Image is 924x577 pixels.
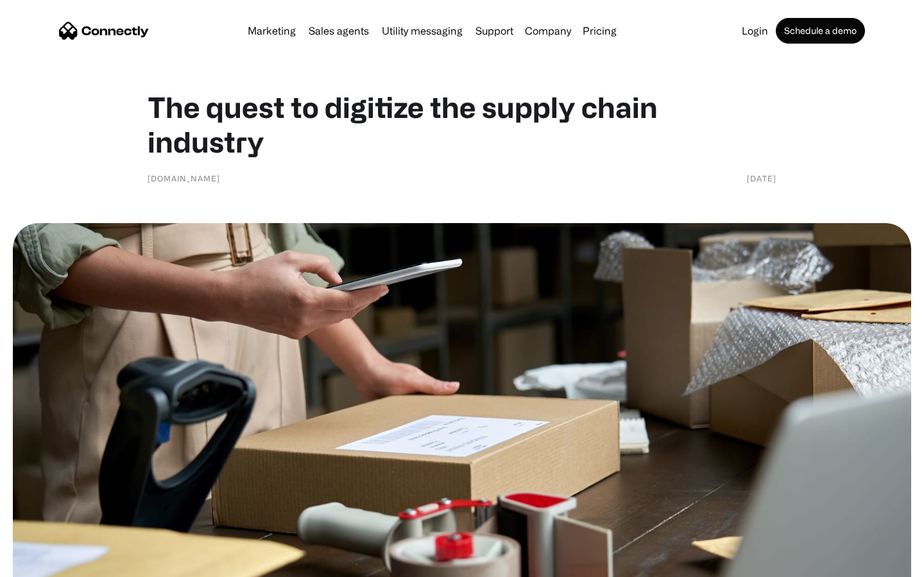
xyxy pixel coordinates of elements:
[525,22,571,40] div: Company
[377,26,468,36] a: Utility messaging
[776,18,865,44] a: Schedule a demo
[747,172,776,185] div: [DATE]
[148,172,220,185] div: [DOMAIN_NAME]
[470,26,518,36] a: Support
[148,90,776,159] h1: The quest to digitize the supply chain industry
[243,26,301,36] a: Marketing
[737,26,773,36] a: Login
[26,555,77,573] ul: Language list
[304,26,374,36] a: Sales agents
[577,26,622,36] a: Pricing
[13,555,77,573] aside: Language selected: English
